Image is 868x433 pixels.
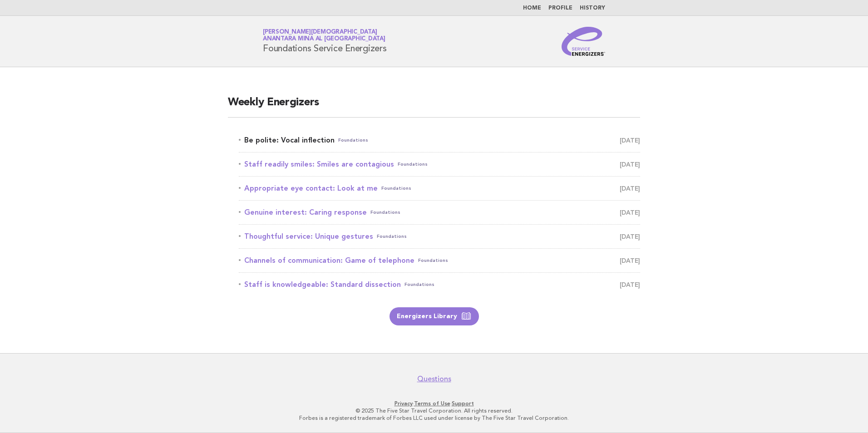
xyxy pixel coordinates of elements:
[239,182,640,195] a: Appropriate eye contact: Look at meFoundations [DATE]
[377,230,407,243] span: Foundations
[156,407,712,414] p: © 2025 The Five Star Travel Corporation. All rights reserved.
[381,182,411,195] span: Foundations
[620,206,640,219] span: [DATE]
[620,134,640,147] span: [DATE]
[620,182,640,195] span: [DATE]
[228,95,640,118] h2: Weekly Energizers
[414,400,450,407] a: Terms of Use
[390,307,479,325] a: Energizers Library
[263,30,387,53] h1: Foundations Service Energizers
[239,278,640,291] a: Staff is knowledgeable: Standard dissectionFoundations [DATE]
[548,5,572,11] a: Profile
[156,400,712,407] p: · ·
[338,134,368,147] span: Foundations
[395,400,413,407] a: Privacy
[239,134,640,147] a: Be polite: Vocal inflectionFoundations [DATE]
[620,158,640,171] span: [DATE]
[239,254,640,267] a: Channels of communication: Game of telephoneFoundations [DATE]
[620,278,640,291] span: [DATE]
[239,230,640,243] a: Thoughtful service: Unique gesturesFoundations [DATE]
[620,254,640,267] span: [DATE]
[404,278,434,291] span: Foundations
[417,374,451,384] a: Questions
[418,254,448,267] span: Foundations
[620,230,640,243] span: [DATE]
[370,206,400,219] span: Foundations
[398,158,428,171] span: Foundations
[263,36,385,42] span: Anantara Mina al [GEOGRAPHIC_DATA]
[156,414,712,422] p: Forbes is a registered trademark of Forbes LLC used under license by The Five Star Travel Corpora...
[239,158,640,171] a: Staff readily smiles: Smiles are contagiousFoundations [DATE]
[263,29,385,42] a: [PERSON_NAME][DEMOGRAPHIC_DATA]Anantara Mina al [GEOGRAPHIC_DATA]
[452,400,474,407] a: Support
[523,5,541,11] a: Home
[580,5,605,11] a: History
[562,27,605,56] img: Service Energizers
[239,206,640,219] a: Genuine interest: Caring responseFoundations [DATE]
